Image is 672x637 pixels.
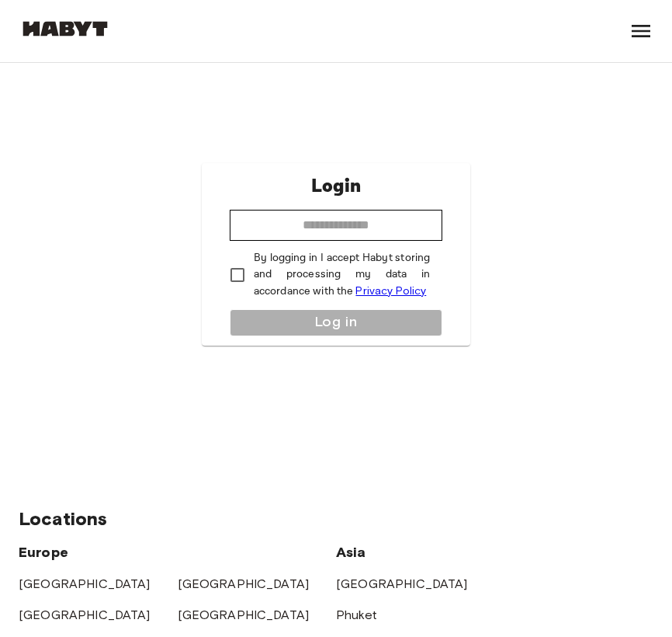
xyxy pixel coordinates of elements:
span: Locations [19,507,107,530]
a: Phuket [336,607,377,622]
a: [GEOGRAPHIC_DATA] [336,576,468,591]
img: Habyt [19,21,112,37]
a: [GEOGRAPHIC_DATA] [19,607,151,622]
p: By logging in I accept Habyt storing and processing my data in accordance with the [254,250,430,300]
a: [GEOGRAPHIC_DATA] [178,576,310,591]
a: [GEOGRAPHIC_DATA] [19,576,151,591]
p: Login [311,172,361,200]
a: Privacy Policy [355,284,426,298]
a: [GEOGRAPHIC_DATA] [178,607,310,622]
span: Asia [336,544,366,561]
span: Europe [19,544,68,561]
